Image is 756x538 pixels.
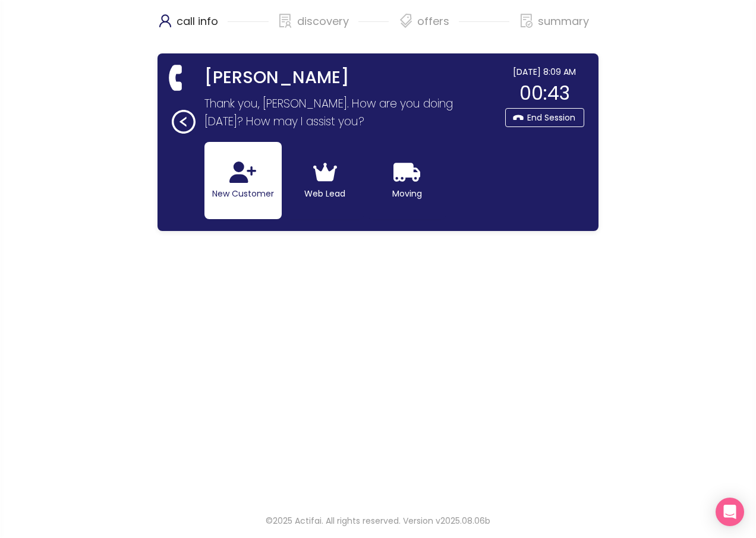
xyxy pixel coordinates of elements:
div: Open Intercom Messenger [716,498,744,526]
span: file-done [519,14,534,28]
span: tags [399,14,413,28]
button: New Customer [204,142,282,219]
p: offers [417,12,449,31]
p: call info [177,12,218,31]
button: Moving [368,142,446,219]
div: call info [157,12,269,42]
strong: [PERSON_NAME] [204,65,349,90]
div: summary [519,12,589,42]
p: discovery [297,12,349,31]
div: [DATE] 8:09 AM [505,65,584,78]
p: Thank you, [PERSON_NAME]. How are you doing [DATE]? How may I assist you? [204,95,489,131]
button: End Session [505,108,584,127]
p: summary [538,12,589,31]
button: Web Lead [286,142,364,219]
div: offers [398,12,509,42]
span: phone [165,65,190,90]
div: discovery [278,12,389,42]
span: user [158,14,172,28]
span: solution [278,14,292,28]
div: 00:43 [505,78,584,108]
